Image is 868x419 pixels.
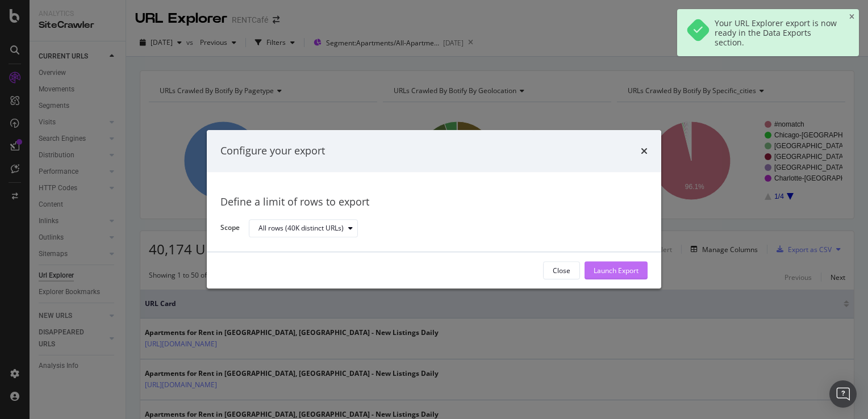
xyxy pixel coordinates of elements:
button: Launch Export [585,262,648,280]
div: Open Intercom Messenger [829,380,857,408]
label: Scope [220,223,240,236]
div: Configure your export [220,144,325,158]
button: Close [543,262,580,280]
div: Close [553,266,570,275]
div: close toast [849,14,854,20]
div: times [641,144,648,158]
div: Launch Export [594,266,639,275]
div: Define a limit of rows to export [220,195,648,209]
div: modal [207,130,661,288]
div: All rows (40K distinct URLs) [258,225,344,232]
div: Your URL Explorer export is now ready in the Data Exports section. [715,18,838,47]
button: All rows (40K distinct URLs) [249,219,358,237]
